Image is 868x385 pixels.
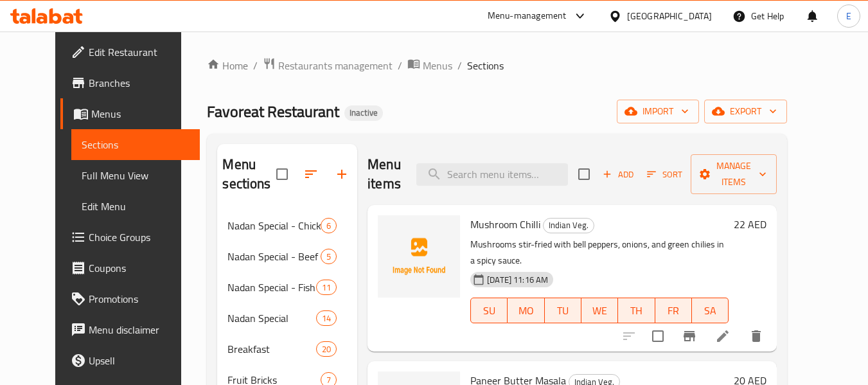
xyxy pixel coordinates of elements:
div: Indian Veg. [543,218,594,233]
button: Sort [644,165,686,184]
button: TH [618,298,655,323]
a: Full Menu View [71,160,200,191]
a: Edit Menu [71,191,200,222]
button: WE [581,298,618,323]
img: Mushroom Chilli [378,215,460,298]
span: Select to update [644,323,671,350]
span: Breakfast [227,341,315,357]
span: Promotions [89,291,190,307]
button: delete [741,321,772,352]
button: Branch-specific-item [674,321,705,352]
div: items [321,218,337,233]
span: TU [550,301,576,320]
div: Inactive [344,105,383,121]
button: Add section [326,159,357,190]
span: MO [513,301,539,320]
span: Sort [647,167,682,182]
span: Menu disclaimer [89,322,190,337]
span: 11 [317,282,336,294]
span: Restaurants management [278,58,393,73]
div: Nadan Special - Chicken6 [217,210,357,241]
button: MO [508,298,544,323]
a: Edit Restaurant [60,37,200,67]
button: SA [692,298,729,323]
li: / [398,58,402,73]
span: 20 [317,343,336,355]
span: Edit Restaurant [89,44,190,60]
span: [DATE] 11:16 AM [482,274,553,286]
span: 6 [321,220,336,232]
span: Branches [89,75,190,91]
button: SU [470,298,508,323]
span: Nadan Special - Chicken [227,218,321,233]
li: / [457,58,462,73]
span: Favoreat Restaurant [207,97,339,126]
span: Indian Veg. [544,218,594,233]
span: Choice Groups [89,229,190,245]
div: Breakfast20 [217,334,357,364]
span: Upsell [89,353,190,368]
span: TH [623,301,650,320]
h6: 22 AED [734,215,766,233]
span: Sort items [639,165,691,184]
span: Nadan Special [227,310,315,326]
div: items [316,310,337,326]
span: 14 [317,312,336,325]
div: Nadan Special - Beef5 [217,241,357,272]
span: Select section [571,161,598,188]
h2: Menu sections [222,155,276,193]
div: items [316,280,337,295]
nav: breadcrumb [207,57,787,74]
div: items [316,341,337,357]
span: Sections [467,58,504,73]
span: Edit Menu [82,199,190,214]
h2: Menu items [368,155,401,193]
a: Coupons [60,253,200,283]
span: 5 [321,251,336,263]
span: Mushroom Chilli [470,215,540,234]
a: Restaurants management [263,57,393,74]
a: Promotions [60,283,200,314]
span: SU [476,301,502,320]
span: Add item [598,165,639,184]
input: search [416,163,568,186]
a: Menu disclaimer [60,314,200,345]
span: Sections [82,137,190,152]
span: E [846,9,851,23]
li: / [253,58,258,73]
button: Manage items [691,154,777,194]
button: export [704,100,787,123]
button: Add [598,165,639,184]
a: Edit menu item [715,328,731,344]
span: Inactive [344,107,383,118]
a: Home [207,58,248,73]
div: items [321,249,337,264]
span: Menus [423,58,452,73]
span: Nadan Special - Beef [227,249,321,264]
a: Branches [60,67,200,98]
span: Full Menu View [82,168,190,183]
div: [GEOGRAPHIC_DATA] [627,9,712,23]
span: Add [601,167,635,182]
span: Menus [91,106,190,121]
span: WE [587,301,613,320]
span: Manage items [701,158,766,190]
p: Mushrooms stir-fried with bell peppers, onions, and green chilies in a spicy sauce. [470,237,729,269]
a: Upsell [60,345,200,376]
span: Nadan Special - Fish [227,280,315,295]
span: export [714,103,777,120]
a: Sections [71,129,200,160]
button: TU [545,298,581,323]
span: import [627,103,689,120]
span: FR [660,301,687,320]
button: FR [655,298,692,323]
button: import [617,100,699,123]
div: Menu-management [488,8,567,24]
span: Coupons [89,260,190,276]
a: Menus [60,98,200,129]
a: Choice Groups [60,222,200,253]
